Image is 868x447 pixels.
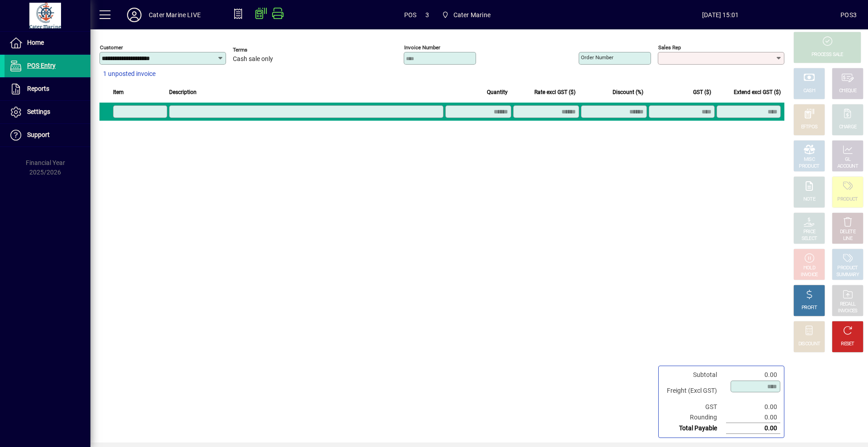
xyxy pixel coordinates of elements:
mat-label: Sales rep [658,44,681,51]
span: Description [169,87,197,97]
td: 0.00 [726,412,780,423]
span: Home [27,39,44,46]
a: Reports [5,78,90,100]
span: Discount (%) [613,87,643,97]
div: DELETE [840,229,855,235]
span: Quantity [487,87,508,97]
div: PRODUCT [837,196,858,203]
span: POS Entry [27,62,56,69]
div: RESET [841,341,854,348]
span: POS [404,8,417,22]
span: Settings [27,108,50,115]
div: PROCESS SALE [811,52,843,58]
span: 1 unposted invoice [103,69,156,79]
td: GST [662,402,726,412]
span: GST ($) [693,87,711,97]
span: Cash sale only [233,56,273,63]
div: INVOICES [838,308,857,315]
a: Home [5,32,90,54]
div: CHEQUE [839,88,856,94]
div: PRICE [803,229,816,235]
span: 3 [425,8,429,22]
div: CHARGE [839,124,857,131]
span: Support [27,131,50,138]
a: Support [5,124,90,146]
div: MISC [804,156,815,163]
div: CASH [803,88,815,94]
span: Item [113,87,124,97]
button: 1 unposted invoice [99,66,159,82]
mat-label: Invoice number [404,44,440,51]
td: Freight (Excl GST) [662,380,726,402]
div: PRODUCT [837,265,858,272]
span: Extend excl GST ($) [734,87,781,97]
td: 0.00 [726,370,780,380]
a: Settings [5,101,90,123]
span: Cater Marine [438,7,494,23]
div: PRODUCT [799,163,819,170]
div: EFTPOS [801,124,818,131]
td: Rounding [662,412,726,423]
div: SUMMARY [836,272,859,278]
td: Subtotal [662,370,726,380]
div: NOTE [803,196,815,203]
div: PROFIT [802,305,817,311]
span: [DATE] 15:01 [600,8,840,22]
div: ACCOUNT [837,163,858,170]
button: Profile [120,7,149,23]
div: RECALL [840,301,856,308]
span: Rate excl GST ($) [534,87,576,97]
td: 0.00 [726,423,780,434]
td: 0.00 [726,402,780,412]
div: DISCOUNT [798,341,820,348]
div: HOLD [803,265,815,272]
mat-label: Customer [100,44,123,51]
div: POS3 [840,8,857,22]
div: SELECT [802,235,817,242]
span: Reports [27,85,49,92]
td: Total Payable [662,423,726,434]
div: INVOICE [801,272,817,278]
div: LINE [843,235,852,242]
mat-label: Order number [581,54,613,61]
span: Cater Marine [453,8,491,22]
div: Cater Marine LIVE [149,8,201,22]
span: Terms [233,47,287,53]
div: GL [845,156,851,163]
